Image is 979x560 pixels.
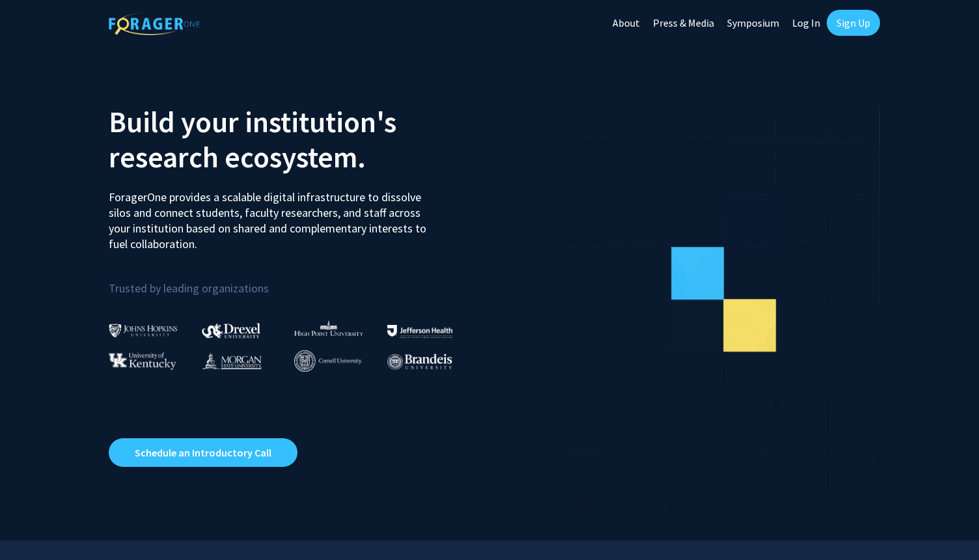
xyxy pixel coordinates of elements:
img: Thomas Jefferson University [387,325,452,337]
a: Sign Up [827,10,880,36]
img: University of Kentucky [109,352,176,370]
img: ForagerOne Logo [109,12,200,35]
img: Brandeis University [387,354,452,370]
img: Johns Hopkins University [109,324,178,337]
img: Drexel University [202,323,260,338]
a: Opens in a new tab [109,438,297,467]
img: High Point University [294,320,363,336]
h2: Build your institution's research ecosystem. [109,104,480,175]
iframe: Chat [924,501,969,550]
img: Morgan State University [202,352,262,369]
img: Cornell University [294,350,362,372]
p: Trusted by leading organizations [109,262,480,298]
p: ForagerOne provides a scalable digital infrastructure to dissolve silos and connect students, fac... [109,180,435,252]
